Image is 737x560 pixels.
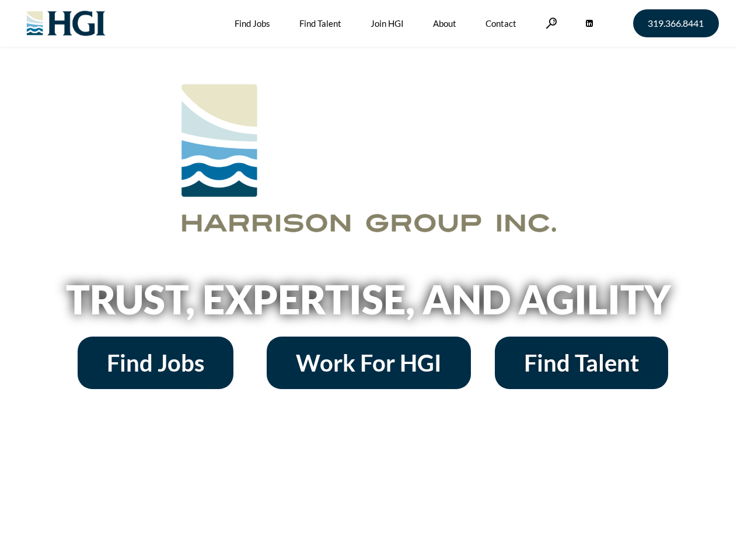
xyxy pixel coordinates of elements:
a: Search [546,17,557,29]
h2: Trust, Expertise, and Agility [36,279,701,319]
span: 319.366.8441 [648,19,704,28]
a: Work For HGI [267,337,471,389]
span: Find Jobs [107,351,204,374]
a: Find Jobs [78,337,233,389]
a: Find Talent [495,337,668,389]
span: Work For HGI [296,351,442,374]
span: Find Talent [524,351,639,374]
a: 319.366.8441 [633,9,719,37]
